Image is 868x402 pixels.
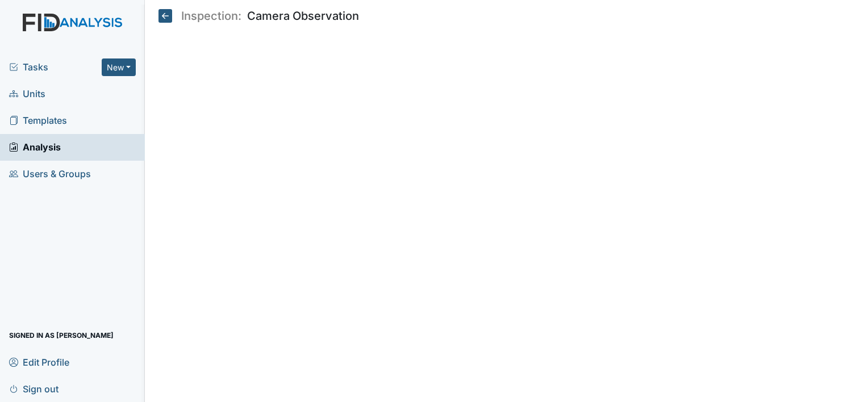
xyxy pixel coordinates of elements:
[9,165,91,183] span: Users & Groups
[9,112,67,129] span: Templates
[102,58,136,76] button: New
[9,139,61,156] span: Analysis
[9,353,69,371] span: Edit Profile
[9,380,59,397] span: Sign out
[9,60,102,74] a: Tasks
[158,9,359,23] h5: Camera Observation
[181,10,241,22] span: Inspection:
[9,85,45,103] span: Units
[9,326,114,344] span: Signed in as [PERSON_NAME]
